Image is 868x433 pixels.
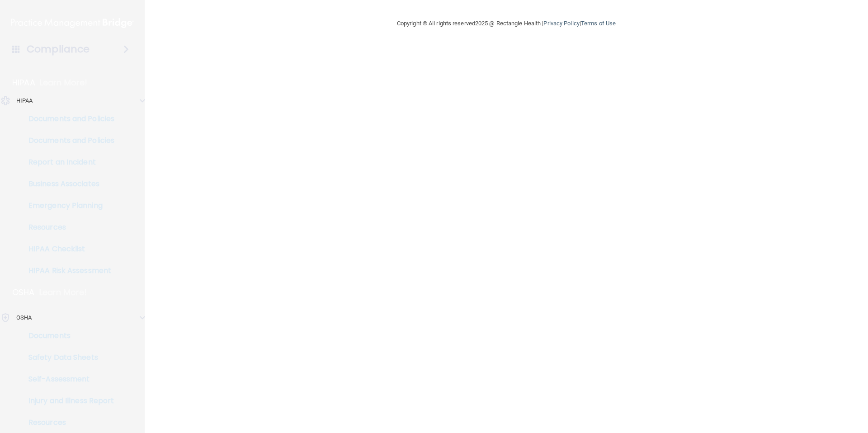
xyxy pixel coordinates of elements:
[16,312,32,323] p: OSHA
[581,20,616,27] a: Terms of Use
[6,266,129,275] p: HIPAA Risk Assessment
[6,331,129,340] p: Documents
[6,245,129,254] p: HIPAA Checklist
[6,418,129,427] p: Resources
[16,95,33,106] p: HIPAA
[39,287,87,298] p: Learn More!
[543,20,579,27] a: Privacy Policy
[6,114,129,123] p: Documents and Policies
[11,14,134,32] img: PMB logo
[40,77,88,88] p: Learn More!
[6,396,129,405] p: Injury and Illness Report
[6,201,129,210] p: Emergency Planning
[27,43,90,56] h4: Compliance
[6,375,129,384] p: Self-Assessment
[6,179,129,188] p: Business Associates
[341,9,671,38] div: Copyright © All rights reserved 2025 @ Rectangle Health | |
[6,158,129,167] p: Report an Incident
[6,353,129,362] p: Safety Data Sheets
[6,223,129,232] p: Resources
[6,136,129,145] p: Documents and Policies
[12,287,35,298] p: OSHA
[12,77,35,88] p: HIPAA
